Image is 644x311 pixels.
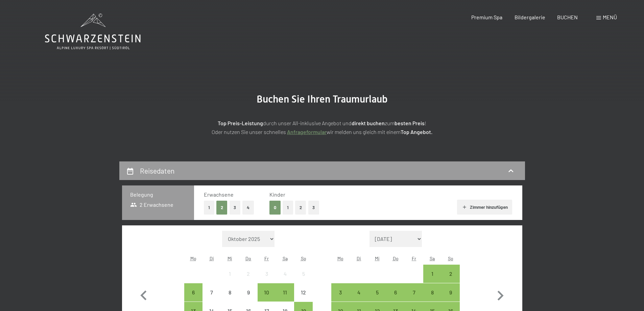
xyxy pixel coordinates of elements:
[185,290,202,307] div: 6
[277,271,293,288] div: 4
[368,283,386,302] div: Anreise möglich
[448,256,453,261] abbr: Sonntag
[130,191,186,198] h3: Belegung
[218,120,263,126] strong: Top Preis-Leistung
[375,256,380,261] abbr: Mittwoch
[457,200,512,215] button: Zimmer hinzufügen
[221,265,239,283] div: Wed Oct 01 2025
[221,271,238,288] div: 1
[202,283,221,302] div: Anreise nicht möglich
[424,290,441,307] div: 8
[203,290,220,307] div: 7
[295,201,306,215] button: 2
[308,201,319,215] button: 3
[386,283,405,302] div: Anreise möglich
[258,290,275,307] div: 10
[350,283,368,302] div: Tue Nov 04 2025
[423,265,442,283] div: Anreise möglich
[331,283,350,302] div: Anreise möglich
[294,265,312,283] div: Sun Oct 05 2025
[294,283,312,302] div: Anreise nicht möglich
[423,265,442,283] div: Sat Nov 01 2025
[239,265,258,283] div: Thu Oct 02 2025
[557,14,578,20] span: BUCHEN
[386,283,405,302] div: Thu Nov 06 2025
[301,256,306,261] abbr: Sonntag
[184,283,202,302] div: Mon Oct 06 2025
[442,283,460,302] div: Anreise möglich
[242,201,254,215] button: 4
[204,191,234,198] span: Erwachsene
[352,120,385,126] strong: direkt buchen
[603,14,617,20] span: Menü
[190,256,196,261] abbr: Montag
[295,290,312,307] div: 12
[239,265,258,283] div: Anreise nicht möglich
[405,283,423,302] div: Anreise möglich
[295,271,312,288] div: 5
[442,290,459,307] div: 9
[369,290,386,307] div: 5
[221,283,239,302] div: Wed Oct 08 2025
[401,129,432,135] strong: Top Angebot.
[202,283,221,302] div: Tue Oct 07 2025
[258,265,276,283] div: Fri Oct 03 2025
[405,290,422,307] div: 7
[283,256,288,261] abbr: Samstag
[264,256,269,261] abbr: Freitag
[240,271,257,288] div: 2
[239,283,258,302] div: Thu Oct 09 2025
[276,283,294,302] div: Sat Oct 11 2025
[405,283,423,302] div: Fri Nov 07 2025
[239,283,258,302] div: Anreise nicht möglich
[351,290,367,307] div: 4
[430,256,435,261] abbr: Samstag
[216,201,228,215] button: 2
[221,283,239,302] div: Anreise nicht möglich
[368,283,386,302] div: Wed Nov 05 2025
[230,201,241,215] button: 3
[258,271,275,288] div: 3
[184,283,202,302] div: Anreise möglich
[269,191,285,198] span: Kinder
[210,256,214,261] abbr: Dienstag
[240,290,257,307] div: 9
[442,265,460,283] div: Sun Nov 02 2025
[294,283,312,302] div: Sun Oct 12 2025
[294,265,312,283] div: Anreise nicht möglich
[412,256,416,261] abbr: Freitag
[471,14,502,20] a: Premium Spa
[204,201,214,215] button: 1
[276,265,294,283] div: Sat Oct 04 2025
[140,166,174,175] h2: Reisedaten
[331,283,350,302] div: Mon Nov 03 2025
[276,283,294,302] div: Anreise möglich
[393,256,399,261] abbr: Donnerstag
[350,283,368,302] div: Anreise möglich
[515,14,545,20] a: Bildergalerie
[424,271,441,288] div: 1
[258,283,276,302] div: Anreise möglich
[423,283,442,302] div: Sat Nov 08 2025
[257,93,388,105] span: Buchen Sie Ihren Traumurlaub
[276,265,294,283] div: Anreise nicht möglich
[228,256,232,261] abbr: Mittwoch
[357,256,361,261] abbr: Dienstag
[337,256,343,261] abbr: Montag
[153,119,491,136] p: durch unser All-inklusive Angebot und zum ! Oder nutzen Sie unser schnelles wir melden uns gleich...
[442,283,460,302] div: Sun Nov 09 2025
[258,265,276,283] div: Anreise nicht möglich
[221,290,238,307] div: 8
[269,201,281,215] button: 0
[332,290,349,307] div: 3
[221,265,239,283] div: Anreise nicht möglich
[387,290,404,307] div: 6
[258,283,276,302] div: Fri Oct 10 2025
[442,271,459,288] div: 2
[277,290,293,307] div: 11
[423,283,442,302] div: Anreise möglich
[283,201,293,215] button: 1
[245,256,251,261] abbr: Donnerstag
[287,129,327,135] a: Anfrageformular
